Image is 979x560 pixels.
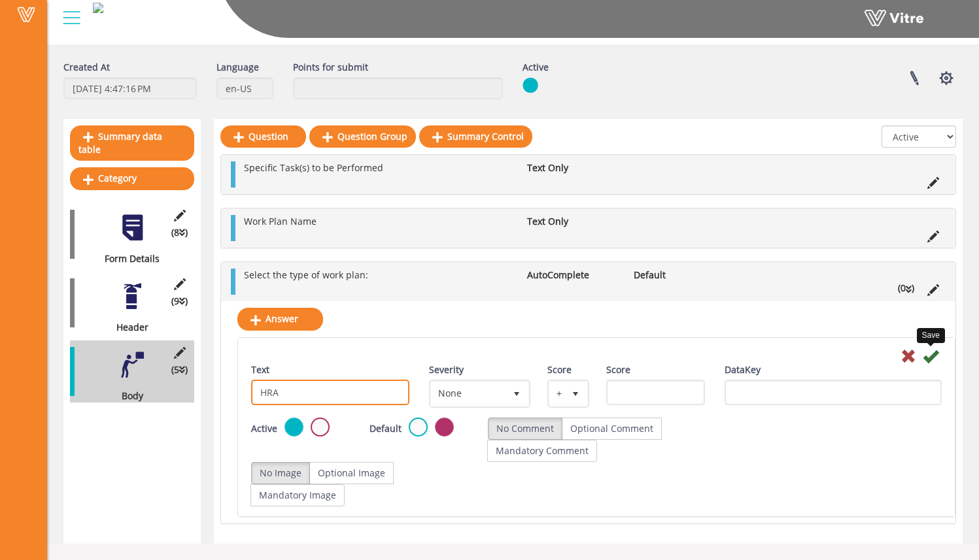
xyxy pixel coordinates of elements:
[220,125,306,148] a: Question
[70,252,184,265] div: Form Details
[171,226,188,239] span: (8 )
[251,462,310,484] label: No Image
[244,269,368,281] span: Select the type of work plan:
[250,484,345,506] label: Mandatory Image
[549,382,564,405] span: +
[521,269,627,282] li: AutoComplete
[216,61,259,74] label: Language
[523,61,549,74] label: Active
[237,308,323,330] a: Answer
[521,161,627,174] li: Text Only
[293,61,368,74] label: Points for submit
[547,363,572,376] label: Score
[93,3,103,13] img: 145bab0d-ac9d-4db8-abe7-48df42b8fa0a.png
[70,125,194,161] a: Summary data table
[488,418,562,440] label: No Comment
[309,125,416,148] a: Question Group
[171,363,188,376] span: (5 )
[369,422,402,435] label: Default
[171,295,188,308] span: (9 )
[244,215,317,227] span: Work Plan Name
[487,440,597,462] label: Mandatory Comment
[627,269,733,282] li: Default
[891,282,921,295] li: (0 )
[244,161,383,174] span: Specific Task(s) to be Performed
[521,215,627,228] li: Text Only
[429,363,464,376] label: Severity
[419,125,532,148] a: Summary Control
[562,418,662,440] label: Optional Comment
[70,167,194,189] a: Category
[70,321,184,334] div: Header
[70,389,184,403] div: Body
[251,363,269,376] label: Text
[63,61,110,74] label: Created At
[505,382,528,405] span: select
[523,77,538,93] img: yes
[725,363,761,376] label: DataKey
[564,382,587,405] span: select
[431,382,505,405] span: None
[309,462,394,484] label: Optional Image
[917,328,945,343] div: Save
[251,422,277,435] label: Active
[606,363,630,376] label: Score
